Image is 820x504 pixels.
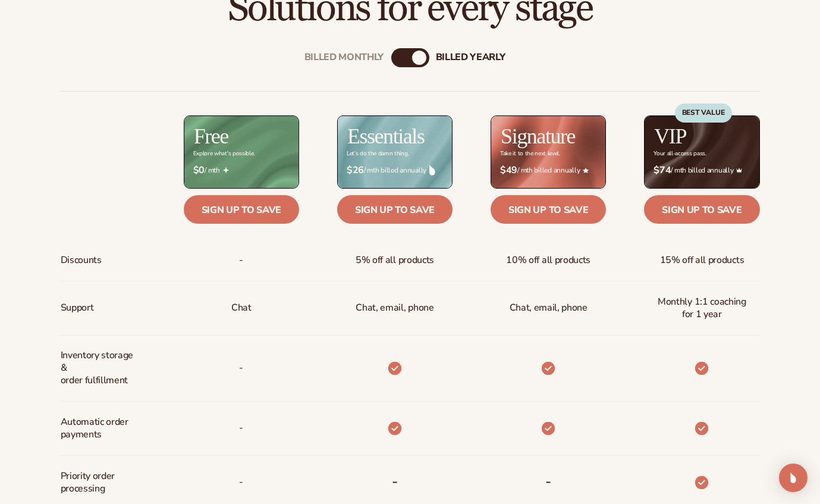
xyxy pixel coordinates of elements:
img: Free_Icon_bb6e7c7e-73f8-44bd-8ed0-223ea0fc522e.png [223,167,229,173]
span: / mth billed annually [500,165,596,176]
a: Sign up to save [337,195,453,224]
span: / mth billed annually [347,165,443,176]
span: Chat, email, phone [510,297,587,319]
div: Open Intercom Messenger [779,464,808,492]
p: Chat [231,297,252,319]
div: Let’s do the damn thing. [347,151,409,157]
p: Chat, email, phone [356,297,433,319]
b: - [392,472,398,491]
span: 15% off all products [660,249,744,271]
div: Billed Monthly [304,52,384,63]
span: - [239,471,243,493]
img: Essentials_BG_9050f826-5aa9-47d9-a362-757b82c62641.jpg [338,116,452,188]
div: Explore what's possible. [193,151,255,157]
h2: Free [194,126,228,147]
div: billed Yearly [436,52,505,63]
span: 10% off all products [506,249,590,271]
span: 5% off all products [356,249,434,271]
span: Priority order processing [61,465,140,500]
span: Automatic order payments [61,411,140,446]
a: Sign up to save [644,195,759,224]
b: - [545,472,551,491]
div: BEST VALUE [675,104,732,123]
strong: $0 [193,165,205,176]
span: Support [61,297,94,319]
span: - [239,249,243,271]
img: Signature_BG_eeb718c8-65ac-49e3-a4e5-327c6aa73146.jpg [491,116,605,188]
p: - [239,357,243,379]
div: Take it to the next level. [500,151,560,157]
a: Sign up to save [184,195,299,224]
h2: VIP [654,126,686,147]
img: VIP_BG_199964bd-3653-43bc-8a67-789d2d7717b9.jpg [645,116,759,188]
img: Crown_2d87c031-1b5a-4345-8312-a4356ddcde98.png [736,167,742,173]
span: Discounts [61,249,102,271]
span: / mth [193,165,290,176]
span: Monthly 1:1 coaching for 1 year [654,291,750,325]
img: Star_6.png [583,168,589,173]
img: free_bg.png [184,116,299,188]
div: Your all-access pass. [654,151,706,157]
span: / mth billed annually [654,165,750,176]
h2: Signature [501,126,575,147]
strong: $49 [500,165,517,176]
span: Inventory storage & order fulfillment [61,345,140,391]
strong: $26 [347,165,364,176]
span: - [239,417,243,439]
img: drop.png [429,165,435,176]
strong: $74 [654,165,671,176]
a: Sign up to save [491,195,606,224]
h2: Essentials [347,126,425,147]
